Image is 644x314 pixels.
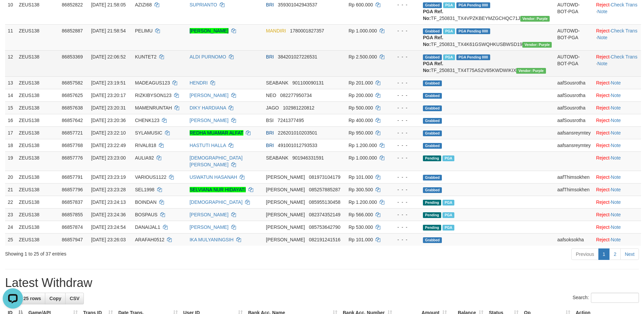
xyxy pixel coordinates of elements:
[391,199,418,206] div: - - -
[596,237,610,242] a: Reject
[349,28,377,33] span: Rp 1.000.000
[593,139,641,151] td: ·
[16,221,59,233] td: ZEUS138
[554,126,593,139] td: aafsansreymtey
[5,171,16,183] td: 20
[91,174,125,180] span: [DATE] 23:23:19
[596,155,610,161] a: Reject
[91,93,125,98] span: [DATE] 23:20:17
[62,199,83,205] span: 86857837
[135,187,154,192] span: SEL1998
[593,196,641,208] td: ·
[91,118,125,123] span: [DATE] 23:20:36
[423,80,442,86] span: Grabbed
[62,155,83,161] span: 86857776
[135,80,170,86] span: MADEAGUS123
[135,105,172,111] span: MAMENRUNTAH
[16,233,59,246] td: ZEUS138
[16,196,59,208] td: ZEUS138
[5,233,16,246] td: 25
[611,2,638,7] a: Check Trans
[62,54,83,59] span: 86853369
[596,224,610,230] a: Reject
[5,89,16,101] td: 14
[65,293,84,304] a: CSV
[266,130,274,136] span: BRI
[135,2,152,7] span: AZIZI68
[16,101,59,114] td: ZEUS138
[391,79,418,86] div: - - -
[597,61,607,66] a: Note
[62,118,83,123] span: 86857642
[423,130,442,136] span: Grabbed
[266,187,305,192] span: [PERSON_NAME]
[91,80,125,86] span: [DATE] 23:19:51
[62,174,83,180] span: 86857791
[611,80,621,86] a: Note
[554,50,593,76] td: AUTOWD-BOT-PGA
[266,199,305,205] span: [PERSON_NAME]
[611,212,621,217] a: Note
[190,2,217,7] a: SUPRIANTO
[91,199,125,205] span: [DATE] 23:24:13
[423,93,442,99] span: Grabbed
[190,212,229,217] a: [PERSON_NAME]
[190,174,237,180] a: USWATUN HASANAH
[16,24,59,50] td: ZEUS138
[597,35,607,40] a: Note
[611,237,621,242] a: Note
[423,200,441,206] span: Pending
[571,248,598,260] a: Previous
[596,199,610,205] a: Reject
[266,155,288,161] span: SEABANK
[135,93,171,98] span: RIZKIBYSON123
[278,130,317,136] span: Copy 226201010203501 to clipboard
[423,118,442,124] span: Grabbed
[596,93,610,98] a: Reject
[5,50,16,76] td: 12
[554,89,593,101] td: aafSousrotha
[16,139,59,151] td: ZEUS138
[391,104,418,111] div: - - -
[62,237,83,242] span: 86857947
[5,221,16,233] td: 24
[596,2,610,7] a: Reject
[596,174,610,180] a: Reject
[62,93,83,98] span: 86857625
[423,35,443,47] b: PGA Ref. No:
[190,143,226,148] a: HASTUTI HALLA
[62,2,83,7] span: 86852822
[593,151,641,171] td: ·
[62,130,83,136] span: 86857721
[391,117,418,124] div: - - -
[91,155,125,161] span: [DATE] 23:23:00
[456,2,490,8] span: PGA Pending
[135,199,157,205] span: BOINDAN
[391,129,418,136] div: - - -
[16,208,59,221] td: ZEUS138
[266,237,305,242] span: [PERSON_NAME]
[309,199,340,205] span: Copy 085955130458 to clipboard
[611,174,621,180] a: Note
[349,105,373,111] span: Rp 500.000
[593,208,641,221] td: ·
[5,196,16,208] td: 22
[611,118,621,123] a: Note
[423,175,442,180] span: Grabbed
[135,237,164,242] span: ARAFAH0512
[423,61,443,73] b: PGA Ref. No:
[135,118,159,123] span: CHENK123
[190,105,226,111] a: DIKY HARDIANA
[5,76,16,89] td: 13
[266,174,305,180] span: [PERSON_NAME]
[91,105,125,111] span: [DATE] 23:20:31
[611,28,638,33] a: Check Trans
[62,80,83,86] span: 86857582
[611,224,621,230] a: Note
[62,105,83,111] span: 86857638
[190,187,246,192] a: SELVIANA NUR HIDAYATI
[593,221,641,233] td: ·
[62,143,83,148] span: 86857768
[349,143,377,148] span: Rp 1.200.000
[554,101,593,114] td: aafSousrotha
